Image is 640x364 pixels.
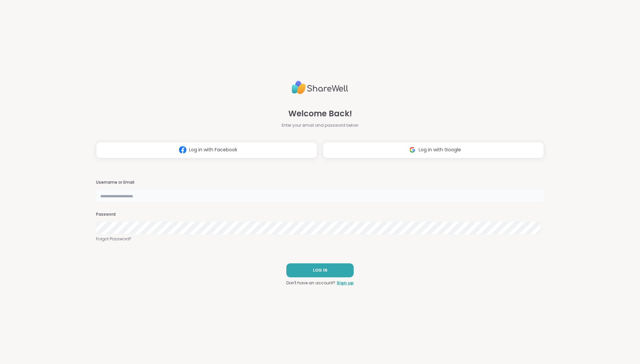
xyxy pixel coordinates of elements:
[282,122,358,128] span: Enter your email and password below
[323,142,544,158] button: Log in with Google
[189,146,237,153] span: Log in with Facebook
[313,267,327,273] span: LOG IN
[406,144,419,156] img: ShareWell Logomark
[337,280,354,286] a: Sign up
[96,142,317,158] button: Log in with Facebook
[176,144,189,156] img: ShareWell Logomark
[96,180,544,185] h3: Username or Email
[286,263,354,277] button: LOG IN
[419,146,461,153] span: Log in with Google
[288,108,352,120] span: Welcome Back!
[292,78,348,97] img: ShareWell Logo
[96,212,544,217] h3: Password
[96,236,544,242] a: Forgot Password?
[286,280,335,286] span: Don't have an account?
